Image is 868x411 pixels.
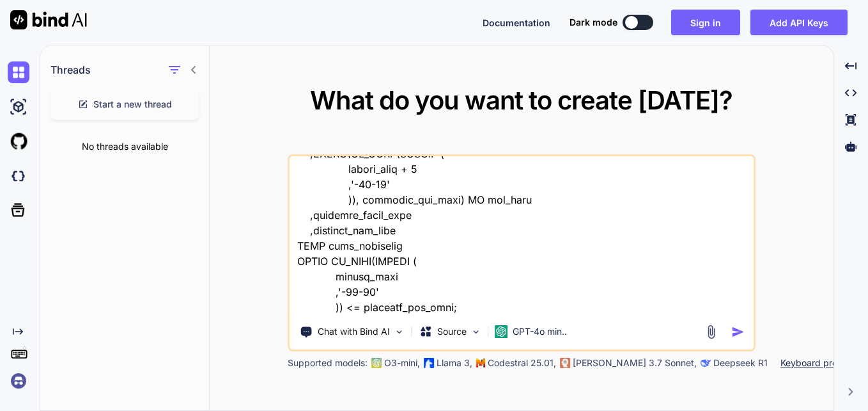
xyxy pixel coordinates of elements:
div: No threads available [40,130,209,163]
button: Sign in [671,10,740,35]
img: Pick Models [470,326,481,337]
span: Documentation [483,17,550,28]
img: claude [560,358,570,368]
img: Llama2 [424,358,434,368]
button: Add API Keys [750,10,848,35]
img: GPT-4 [371,358,382,368]
img: chat [8,61,29,83]
p: Supported models: [288,357,368,369]
img: Mistral-AI [476,359,485,367]
p: Chat with Bind AI [318,325,390,338]
img: icon [731,325,745,339]
p: Llama 3, [437,357,472,369]
p: [PERSON_NAME] 3.7 Sonnet, [573,357,697,369]
h1: Threads [50,62,91,77]
span: Start a new thread [93,98,172,111]
button: Documentation [483,16,550,29]
img: githubLight [8,131,29,152]
img: Bind AI [10,10,87,29]
img: darkCloudIdeIcon [8,165,29,187]
img: signin [8,370,29,392]
img: Pick Tools [394,326,405,337]
p: O3-mini, [384,357,420,369]
span: Dark mode [570,16,617,29]
p: GPT-4o min.. [513,325,567,338]
p: Deepseek R1 [713,357,768,369]
p: Source [437,325,467,338]
img: GPT-4o mini [495,325,508,338]
textarea: LORE ipsu_dolors AM ( CONSEC ADIP(elitsedd_eiusm_temp IN UTLA) ET dolorema_aliqu_enim,ADMI(veniam... [290,156,754,315]
img: claude [701,358,711,368]
span: What do you want to create [DATE]? [310,85,732,116]
p: Codestral 25.01, [488,357,556,369]
img: ai-studio [8,96,29,118]
img: attachment [704,325,718,339]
